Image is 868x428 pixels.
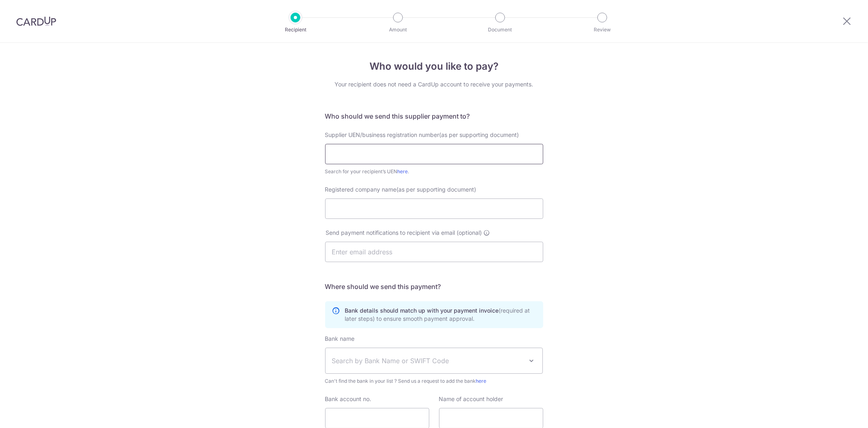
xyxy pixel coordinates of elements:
p: Review [572,26,632,34]
div: Search for your recipient’s UEN . [325,168,543,176]
div: Your recipient does not need a CardUp account to receive your payments. [325,80,543,88]
span: Search by Bank Name or SWIFT Code [332,356,523,366]
label: Bank account no. [325,395,372,403]
p: Recipient [265,26,326,34]
h5: Who should we send this supplier payment to? [325,111,543,121]
a: here [398,168,408,174]
span: Help [18,6,35,13]
input: Enter email address [325,242,543,262]
p: Amount [368,26,428,34]
p: Bank details should match up with your payment invoice [345,307,536,323]
h4: Who would you like to pay? [325,59,543,74]
a: here [476,378,487,384]
img: CardUp [16,16,56,26]
span: Registered company name(as per supporting document) [325,186,477,193]
span: Supplier UEN/business registration number(as per supporting document) [325,131,519,138]
p: Document [470,26,530,34]
span: Can't find the bank in your list ? Send us a request to add the bank [325,377,543,385]
label: Name of account holder [439,395,503,403]
label: Bank name [325,335,355,343]
span: Send payment notifications to recipient via email (optional) [326,229,482,237]
h5: Where should we send this payment? [325,282,543,291]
